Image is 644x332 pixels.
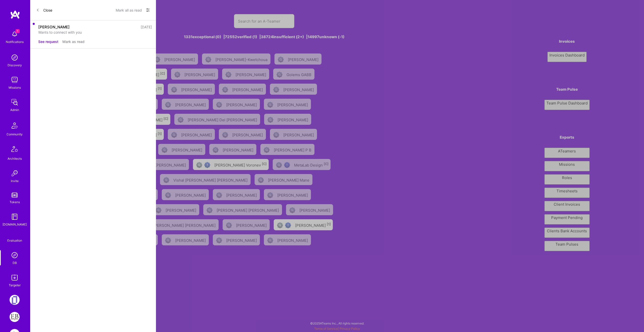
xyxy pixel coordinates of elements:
img: logo [10,10,20,19]
div: Architects [8,156,22,161]
img: Community [9,120,21,132]
div: [PERSON_NAME] [38,24,70,30]
button: See request [38,39,58,44]
div: Missions [9,85,21,90]
div: Tokens [10,199,20,205]
div: Evaluation [7,238,22,243]
div: Notifications [6,39,24,44]
img: Terrascope: Build a smart-carbon-measurement platform (SaaS) [10,295,20,305]
a: EmployBridge: Build out new age Integration Hub for legacy company [8,312,21,322]
img: teamwork [10,75,20,85]
div: Targeter [9,283,21,288]
img: Admin Search [10,250,20,260]
img: EmployBridge: Build out new age Integration Hub for legacy company [10,312,20,322]
div: Discovery [8,63,22,68]
img: discovery [10,52,20,63]
span: 1 [16,29,20,33]
div: [DOMAIN_NAME] [3,222,27,227]
div: DB [13,260,17,265]
div: Invite [11,178,19,184]
button: Mark as read [62,39,85,44]
img: Architects [9,144,21,156]
img: bell [10,29,20,39]
img: admin teamwork [10,97,20,107]
img: Skill Targeter [10,272,20,283]
i: icon SelectionTeam [13,234,17,238]
div: Admin [10,107,19,113]
button: Close [36,6,52,14]
a: Terrascope: Build a smart-carbon-measurement platform (SaaS) [8,295,21,305]
div: Community [7,132,23,137]
img: Invite [10,168,20,178]
button: Mark all as read [116,6,142,14]
div: [DATE] [141,24,152,30]
div: Wants to connect with you [38,30,152,35]
img: tokens [12,193,18,197]
img: guide book [10,212,20,222]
